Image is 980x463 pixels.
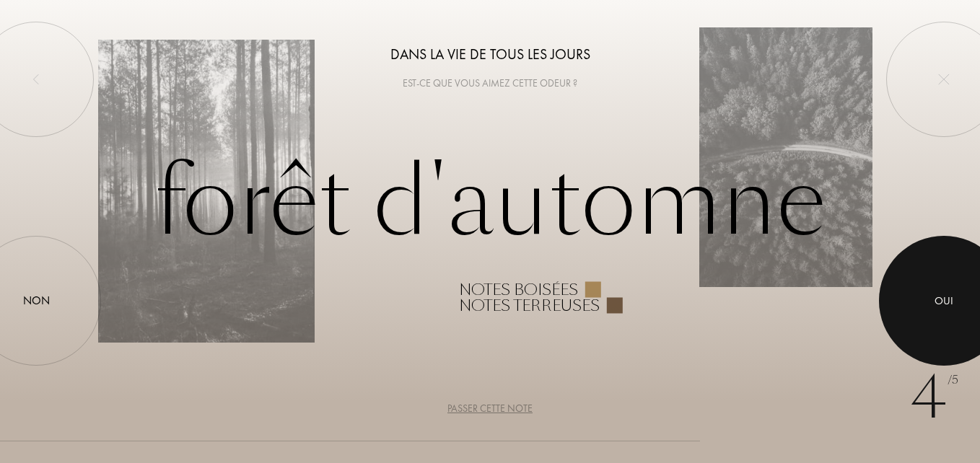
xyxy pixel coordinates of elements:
[447,401,533,416] div: Passer cette note
[98,150,882,314] div: Forêt d'automne
[30,74,42,85] img: left_onboard.svg
[948,372,958,389] span: /5
[935,293,953,309] div: Oui
[938,74,950,85] img: quit_onboard.svg
[459,298,600,314] div: Notes terreuses
[910,355,958,441] div: 4
[459,282,578,298] div: Notes boisées
[23,292,50,309] div: Non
